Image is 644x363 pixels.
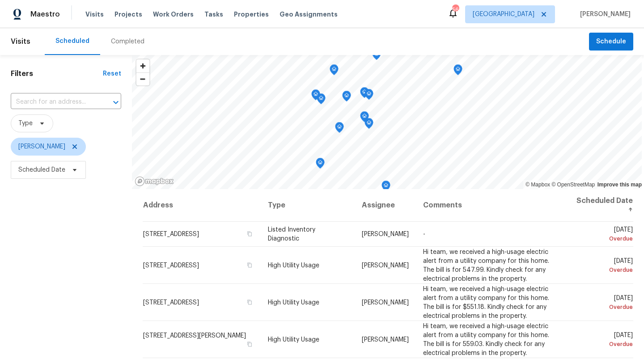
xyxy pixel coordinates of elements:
div: Map marker [360,87,369,101]
span: [DATE] [571,227,633,243]
button: Zoom in [136,59,149,72]
button: Copy Address [246,340,254,348]
div: Map marker [364,118,373,132]
h1: Filters [11,69,103,78]
span: [STREET_ADDRESS][PERSON_NAME] [143,332,246,338]
span: Maestro [30,10,60,19]
div: Map marker [372,49,381,63]
input: Search for an address... [11,95,96,109]
div: Overdue [571,234,633,243]
span: [DATE] [571,257,633,274]
span: [GEOGRAPHIC_DATA] [473,10,534,19]
span: [STREET_ADDRESS] [143,231,199,237]
div: Map marker [330,64,339,78]
button: Schedule [589,33,633,51]
th: Type [261,189,355,222]
span: [PERSON_NAME] [18,142,65,151]
div: Map marker [381,181,390,194]
a: Mapbox homepage [135,176,174,186]
div: Overdue [571,302,633,311]
span: [PERSON_NAME] [362,231,409,237]
div: Map marker [317,93,326,107]
span: Projects [114,10,142,19]
span: High Utility Usage [268,262,319,268]
span: - [423,231,425,237]
div: 56 [452,5,458,14]
div: Reset [103,69,121,78]
span: [PERSON_NAME] [362,262,409,268]
div: Scheduled [55,37,89,46]
span: Properties [234,10,269,19]
span: Work Orders [153,10,194,19]
th: Comments [416,189,563,222]
div: Overdue [571,265,633,274]
th: Address [143,189,261,222]
span: [STREET_ADDRESS] [143,299,199,305]
div: Overdue [571,339,633,348]
button: Copy Address [246,298,254,306]
span: Tasks [204,11,223,17]
span: Visits [85,10,104,19]
span: [PERSON_NAME] [362,299,409,305]
div: Map marker [364,89,373,103]
th: Scheduled Date ↑ [563,189,633,222]
div: Map marker [311,89,320,103]
div: Completed [111,37,144,46]
span: Hi team, we received a high-usage electric alert from a utility company for this home. The bill i... [423,249,549,282]
span: Hi team, we received a high-usage electric alert from a utility company for this home. The bill i... [423,286,549,319]
span: High Utility Usage [268,299,319,305]
span: Hi team, we received a high-usage electric alert from a utility company for this home. The bill i... [423,323,549,356]
a: OpenStreetMap [551,181,595,188]
button: Open [110,96,122,109]
span: [DATE] [571,332,633,348]
span: [PERSON_NAME] [576,10,631,19]
div: Map marker [453,64,462,78]
span: [PERSON_NAME] [362,336,409,342]
span: Geo Assignments [280,10,338,19]
div: Map marker [316,158,325,172]
button: Copy Address [246,261,254,269]
span: Schedule [596,36,626,47]
span: Type [18,119,33,128]
span: [STREET_ADDRESS] [143,262,199,268]
a: Mapbox [525,181,550,188]
a: Improve this map [597,181,642,188]
span: Scheduled Date [18,165,65,174]
span: Visits [11,32,30,51]
span: High Utility Usage [268,336,319,342]
span: [DATE] [571,295,633,311]
th: Assignee [355,189,416,222]
canvas: Map [132,55,642,189]
button: Zoom out [136,72,149,85]
button: Copy Address [246,230,254,238]
div: Map marker [360,111,369,125]
span: Zoom out [136,73,149,85]
div: Map marker [342,91,351,105]
div: Map marker [335,122,344,136]
span: Listed Inventory Diagnostic [268,227,315,242]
